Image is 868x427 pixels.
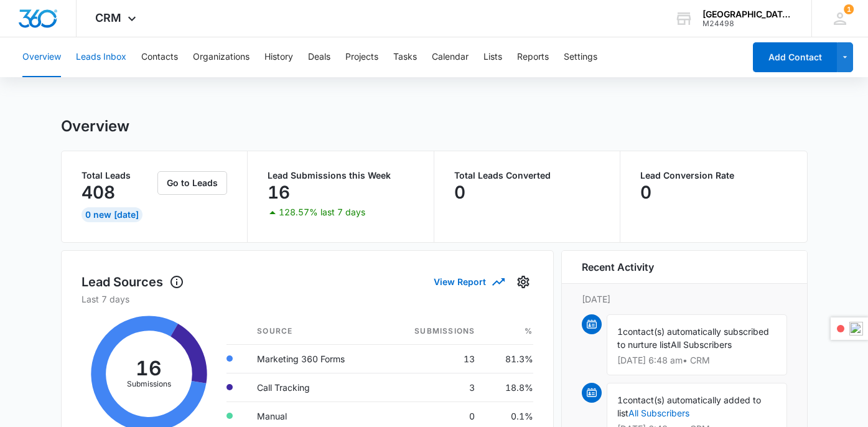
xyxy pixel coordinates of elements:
[268,182,290,202] p: 16
[268,171,414,180] p: Lead Submissions this Week
[264,37,293,77] button: History
[193,37,250,77] button: Organizations
[517,37,549,77] button: Reports
[454,171,600,180] p: Total Leads Converted
[22,37,61,77] button: Overview
[844,4,854,14] span: 1
[640,171,787,180] p: Lead Conversion Rate
[279,208,365,217] p: 128.57% last 7 days
[582,260,654,274] h6: Recent Activity
[434,271,503,293] button: View Report
[485,318,533,345] th: %
[485,344,533,373] td: 81.3%
[753,42,837,72] button: Add Contact
[844,4,854,14] div: notifications count
[308,37,330,77] button: Deals
[82,273,184,291] h1: Lead Sources
[702,9,793,19] div: account name
[617,326,769,350] span: contact(s) automatically subscribed to nurture list
[61,117,129,136] h1: Overview
[76,37,126,77] button: Leads Inbox
[617,326,623,337] span: 1
[345,37,378,77] button: Projects
[82,171,156,180] p: Total Leads
[617,356,777,365] p: [DATE] 6:48 am • CRM
[564,37,597,77] button: Settings
[247,344,383,373] td: Marketing 360 Forms
[617,395,623,405] span: 1
[485,373,533,401] td: 18.8%
[671,339,732,350] span: All Subscribers
[628,408,689,418] a: All Subscribers
[640,182,651,202] p: 0
[141,37,178,77] button: Contacts
[393,37,417,77] button: Tasks
[82,182,115,202] p: 408
[383,344,485,373] td: 13
[582,293,787,306] p: [DATE]
[247,373,383,401] td: Call Tracking
[82,207,142,222] div: 0 New [DATE]
[157,177,227,188] a: Go to Leads
[617,395,761,418] span: contact(s) automatically added to list
[157,171,227,195] button: Go to Leads
[82,293,533,306] p: Last 7 days
[513,272,533,292] button: Settings
[383,373,485,401] td: 3
[702,19,793,28] div: account id
[432,37,469,77] button: Calendar
[454,182,465,202] p: 0
[95,11,121,24] span: CRM
[383,318,485,345] th: Submissions
[247,318,383,345] th: Source
[483,37,502,77] button: Lists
